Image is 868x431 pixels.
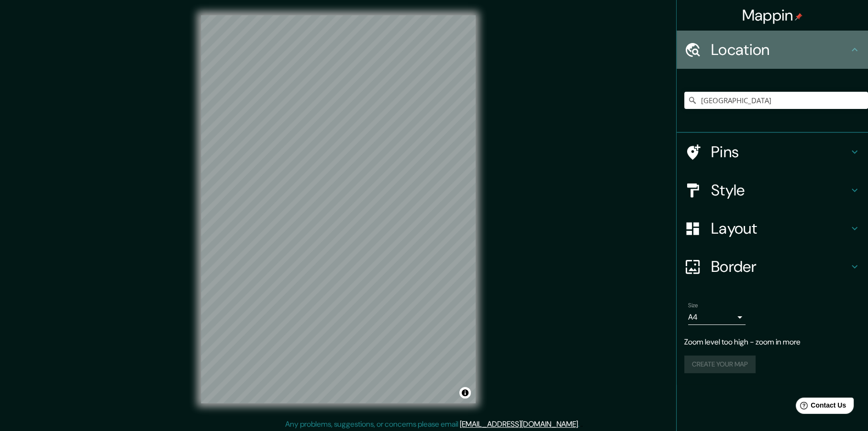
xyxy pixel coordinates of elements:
[795,13,802,21] img: pin-icon.png
[460,419,578,429] a: [EMAIL_ADDRESS][DOMAIN_NAME]
[579,419,581,430] div: .
[684,92,868,109] input: Pick your city or area
[677,31,868,69] div: Location
[677,248,868,286] div: Border
[711,219,849,238] h4: Layout
[783,394,857,420] iframe: Help widget launcher
[677,133,868,171] div: Pins
[688,302,698,310] label: Size
[711,181,849,200] h4: Style
[459,387,471,399] button: Toggle attribution
[201,15,476,403] canvas: Map
[285,419,579,430] p: Any problems, suggestions, or concerns please email .
[677,209,868,248] div: Layout
[684,336,860,348] p: Zoom level too high - zoom in more
[581,419,583,430] div: .
[711,257,849,276] h4: Border
[711,40,849,59] h4: Location
[688,310,746,325] div: A4
[677,171,868,209] div: Style
[742,6,803,25] h4: Mappin
[711,142,849,162] h4: Pins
